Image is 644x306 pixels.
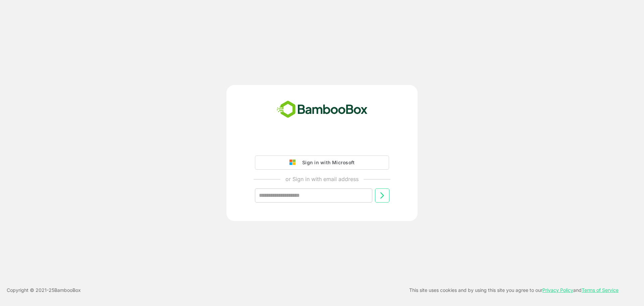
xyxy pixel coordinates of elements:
[299,158,355,167] div: Sign in with Microsoft
[542,287,573,293] a: Privacy Policy
[7,286,81,294] p: Copyright © 2021- 25 BambooBox
[582,287,619,293] a: Terms of Service
[255,156,389,170] button: Sign in with Microsoft
[409,286,619,294] p: This site uses cookies and by using this site you agree to our and
[273,98,371,121] img: bamboobox
[285,175,359,183] p: or Sign in with email address
[289,160,299,166] img: google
